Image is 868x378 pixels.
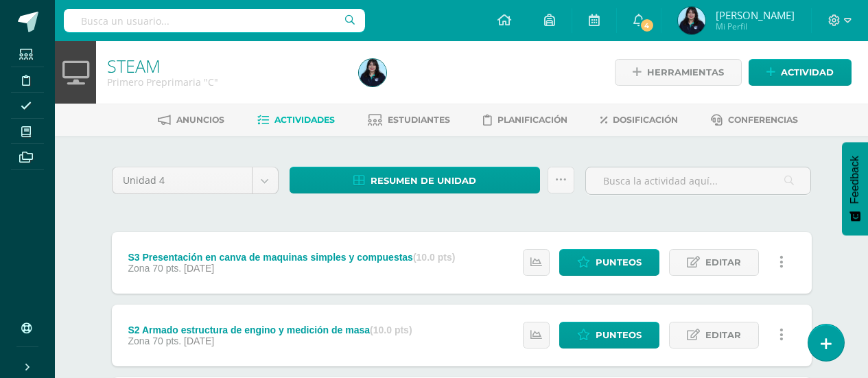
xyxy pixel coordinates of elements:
[158,109,224,131] a: Anuncios
[123,167,242,193] span: Unidad 4
[678,7,705,34] img: 717e1260f9baba787432b05432d0efc0.png
[274,115,335,125] span: Actividades
[483,109,567,131] a: Planificación
[705,322,741,348] span: Editar
[359,59,386,86] img: 717e1260f9baba787432b05432d0efc0.png
[113,167,278,193] a: Unidad 4
[107,54,161,78] a: STEAM
[128,252,455,263] div: S3 Presentación en canva de maquinas simples y compuestas
[849,156,861,204] span: Feedback
[371,168,476,193] span: Resumen de unidad
[107,75,342,88] div: Primero Preprimaria 'C'
[559,322,659,349] a: Punteos
[586,167,810,194] input: Busca la actividad aquí...
[388,115,450,125] span: Estudiantes
[184,263,214,274] span: [DATE]
[705,250,741,275] span: Editar
[64,9,364,32] input: Busca un usuario...
[128,263,181,274] span: Zona 70 pts.
[128,335,181,346] span: Zona 70 pts.
[257,109,335,131] a: Actividades
[716,8,795,22] span: [PERSON_NAME]
[128,324,412,335] div: S2 Armado estructura de engino y medición de masa
[596,322,642,348] span: Punteos
[711,109,798,131] a: Conferencias
[107,56,342,75] h1: STEAM
[497,115,567,125] span: Planificación
[184,335,214,346] span: [DATE]
[370,324,412,335] strong: (10.0 pts)
[728,115,798,125] span: Conferencias
[176,115,224,125] span: Anuncios
[781,60,834,85] span: Actividad
[368,109,450,131] a: Estudiantes
[613,115,678,125] span: Dosificación
[639,18,654,33] span: 4
[290,167,541,193] a: Resumen de unidad
[842,142,868,235] button: Feedback - Mostrar encuesta
[559,249,659,276] a: Punteos
[647,60,724,85] span: Herramientas
[600,109,678,131] a: Dosificación
[596,250,642,275] span: Punteos
[413,252,455,263] strong: (10.0 pts)
[749,59,852,86] a: Actividad
[615,59,742,86] a: Herramientas
[716,21,795,32] span: Mi Perfil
